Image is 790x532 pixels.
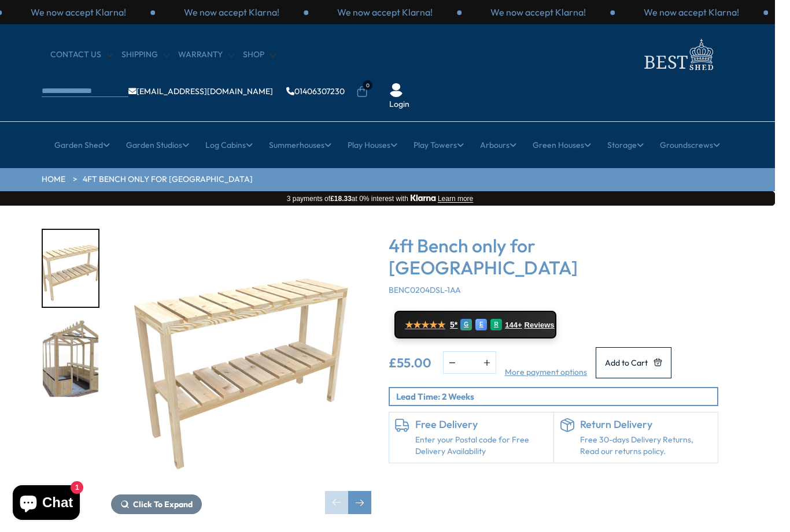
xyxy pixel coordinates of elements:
[490,6,586,18] p: We now accept Klarna!
[389,235,718,279] h3: 4ft Bench only for [GEOGRAPHIC_DATA]
[607,131,644,159] a: Storage
[389,285,461,295] span: BENC0204DSL-1AA
[31,6,126,18] p: We now accept Klarna!
[155,6,308,18] div: 1 / 3
[396,390,717,403] p: Lead Time: 2 Weeks
[126,131,189,159] a: Garden Studios
[615,6,768,18] div: 1 / 3
[605,359,648,367] span: Add to Cart
[269,131,331,159] a: Summerhouses
[525,321,555,330] span: Reviews
[83,174,253,185] a: 4ft Bench only for [GEOGRAPHIC_DATA]
[389,99,409,110] a: Login
[415,418,548,431] h6: Free Delivery
[389,356,431,369] ins: £55.00
[43,230,98,307] img: Holkham_Greenhouse_4_Bench_A08556_200x200.jpg
[325,491,348,514] div: Previous slide
[356,86,368,98] a: 0
[505,321,522,330] span: 144+
[363,80,372,90] span: 0
[9,485,83,523] inbox-online-store-chat: Shopify online store chat
[405,319,445,330] span: ★★★★★
[286,87,345,95] a: 01406307230
[337,6,433,18] p: We now accept Klarna!
[660,131,720,159] a: Groundscrews
[42,229,99,308] div: 1 / 2
[54,131,110,159] a: Garden Shed
[42,174,65,185] a: HOME
[111,494,202,514] button: Click To Expand
[133,499,193,509] span: Click To Expand
[480,131,516,159] a: Arbours
[178,49,234,61] a: Warranty
[580,434,713,457] p: Free 30-days Delivery Returns, Read our returns policy.
[348,131,397,159] a: Play Houses
[475,319,487,330] div: E
[490,319,502,330] div: R
[2,6,155,18] div: 3 / 3
[596,347,671,378] button: Add to Cart
[414,131,464,159] a: Play Towers
[580,418,713,431] h6: Return Delivery
[460,319,472,330] div: G
[111,229,371,514] div: 1 / 2
[533,131,591,159] a: Green Houses
[389,83,403,97] img: User Icon
[644,6,739,18] p: We now accept Klarna!
[394,311,556,338] a: ★★★★★ 5* G E R 144+ Reviews
[184,6,279,18] p: We now accept Klarna!
[50,49,113,61] a: CONTACT US
[121,49,169,61] a: Shipping
[128,87,273,95] a: [EMAIL_ADDRESS][DOMAIN_NAME]
[43,321,98,397] img: 2_QTY-_4_FT_BENCHES__Holkham_6x8_bdf5b777-b9ca-48bf-a6e8-d052ad239274_200x200.jpg
[505,367,587,378] a: More payment options
[637,36,718,73] img: logo
[415,434,548,457] a: Enter your Postal code for Free Delivery Availability
[205,131,253,159] a: Log Cabins
[348,491,371,514] div: Next slide
[462,6,615,18] div: 3 / 3
[308,6,462,18] div: 2 / 3
[111,229,371,489] img: 4ft Bench only for Shire Holkham Greenhouse
[243,49,276,61] a: Shop
[42,319,99,399] div: 2 / 2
